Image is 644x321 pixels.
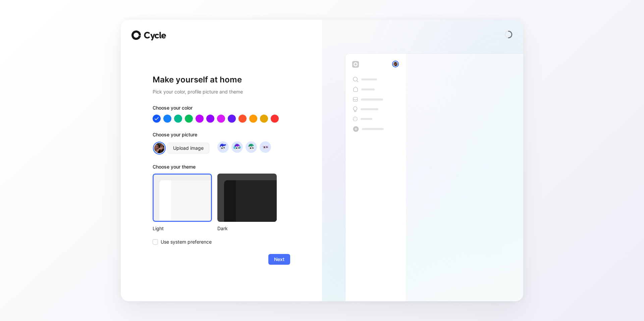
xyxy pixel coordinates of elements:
[352,61,359,68] img: workspace-default-logo-wX5zAyuM.png
[153,74,290,85] h1: Make yourself at home
[153,104,290,115] div: Choose your color
[232,142,241,151] img: avatar
[393,61,398,67] img: avatar
[268,254,290,265] button: Next
[247,142,256,151] img: avatar
[153,224,212,233] div: Light
[261,142,270,151] img: avatar
[153,131,290,141] div: Choose your picture
[154,142,165,154] img: avatar
[217,224,277,233] div: Dark
[153,88,290,96] h2: Pick your color, profile picture and theme
[153,163,277,174] div: Choose your theme
[161,238,212,246] span: Use system preference
[167,143,209,153] button: Upload image
[218,142,227,151] img: avatar
[173,144,204,152] span: Upload image
[274,255,284,263] span: Next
